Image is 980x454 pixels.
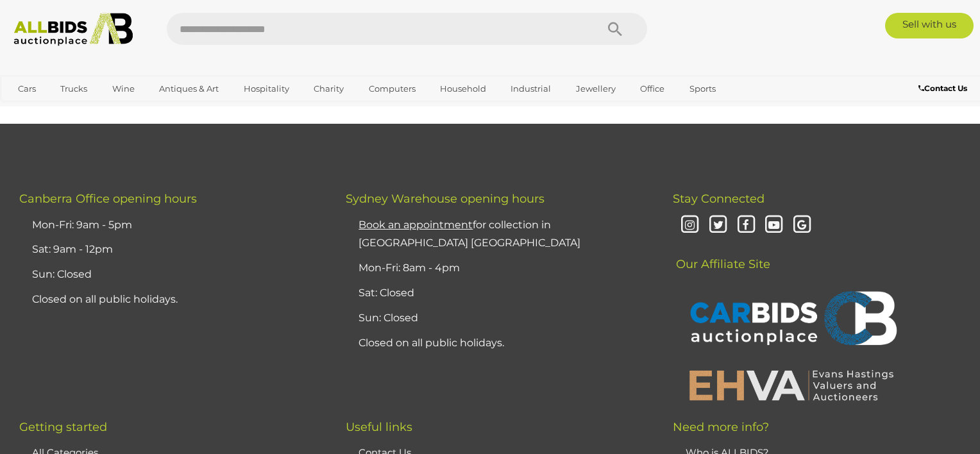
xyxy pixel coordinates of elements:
span: Sydney Warehouse opening hours [346,192,545,206]
a: Household [432,78,494,99]
a: Contact Us [918,81,970,96]
a: Office [632,78,673,99]
li: Closed on all public holidays. [29,287,314,312]
b: Contact Us [918,83,967,93]
i: Facebook [735,214,757,237]
button: Search [583,13,647,45]
span: Useful links [346,420,412,434]
li: Sun: Closed [355,306,640,331]
a: Antiques & Art [151,78,227,99]
i: Twitter [707,214,729,237]
a: Wine [104,78,143,99]
li: Sat: 9am - 12pm [29,237,314,262]
li: Mon-Fri: 8am - 4pm [355,256,640,281]
img: Allbids.com.au [7,13,140,46]
span: Stay Connected [673,192,765,206]
i: Google [791,214,813,237]
a: Hospitality [235,78,298,99]
a: Cars [10,78,44,99]
span: Need more info? [673,420,769,434]
a: Trucks [52,78,96,99]
a: Book an appointmentfor collection in [GEOGRAPHIC_DATA] [GEOGRAPHIC_DATA] [359,219,580,249]
a: [GEOGRAPHIC_DATA] [10,100,117,121]
li: Sat: Closed [355,281,640,306]
a: Computers [360,78,424,99]
span: Canberra Office opening hours [19,192,197,206]
li: Mon-Fri: 9am - 5pm [29,213,314,238]
span: Our Affiliate Site [673,238,770,271]
a: Charity [305,78,352,99]
a: Sell with us [885,13,974,38]
li: Sun: Closed [29,262,314,287]
i: Youtube [763,214,786,237]
li: Closed on all public holidays. [355,331,640,356]
u: Book an appointment [359,219,473,231]
a: Industrial [502,78,559,99]
a: Sports [681,78,724,99]
img: EHVA | Evans Hastings Valuers and Auctioneers [682,368,900,401]
i: Instagram [679,214,702,237]
span: Getting started [19,420,107,434]
img: CARBIDS Auctionplace [682,278,900,362]
a: Jewellery [568,78,624,99]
